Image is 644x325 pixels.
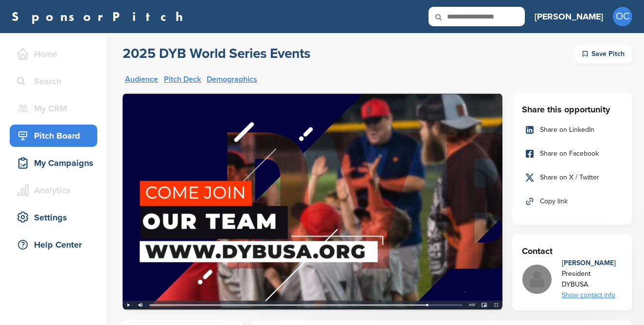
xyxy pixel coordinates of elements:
a: Home [10,43,97,65]
div: Settings [15,209,97,226]
div: Pitch Board [15,127,97,144]
a: Copy link [522,191,623,212]
div: Save Pitch [575,45,632,63]
a: Search [10,70,97,92]
img: Sponsorpitch & [123,93,502,310]
div: Show contact info [562,290,616,301]
div: [PERSON_NAME] [562,258,616,269]
a: Share on LinkedIn [522,120,623,140]
h2: 2025 DYB World Series Events [123,45,310,62]
a: Share on Facebook [522,144,623,164]
a: Pitch Deck [164,75,201,83]
a: [PERSON_NAME] [535,6,603,27]
span: Share on Facebook [540,148,599,159]
div: DYBUSA [562,279,616,290]
a: Share on X / Twitter [522,167,623,188]
h3: Contact [522,244,623,258]
div: Help Center [15,236,97,253]
a: 2025 DYB World Series Events [123,45,310,63]
h3: Share this opportunity [522,103,623,116]
div: My CRM [15,100,97,117]
div: Home [15,45,97,63]
div: Search [15,72,97,90]
span: Share on X / Twitter [540,172,599,183]
div: Analytics [15,181,97,199]
a: Demographics [207,75,257,83]
div: President [562,269,616,279]
a: Help Center [10,234,97,256]
div: My Campaigns [15,154,97,172]
a: Pitch Board [10,125,97,147]
span: OC [613,7,632,26]
a: Settings [10,206,97,229]
span: Share on LinkedIn [540,125,594,135]
a: Analytics [10,179,97,201]
a: My Campaigns [10,152,97,174]
img: Missing [522,265,552,294]
a: SponsorPitch [12,10,189,23]
span: Copy link [540,196,568,207]
a: Audience [125,75,158,83]
a: My CRM [10,97,97,120]
h3: [PERSON_NAME] [535,10,603,23]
